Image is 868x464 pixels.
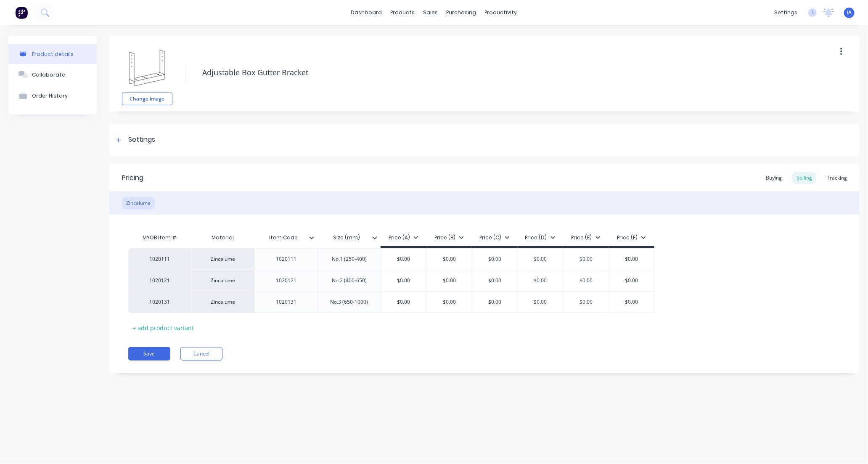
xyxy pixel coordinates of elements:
img: Factory [15,6,28,19]
div: Price (A) [389,234,418,241]
div: Product details [32,51,74,57]
button: Order History [8,85,97,106]
div: 1020121 [137,277,183,284]
div: fileChange image [122,42,172,105]
div: $0.00 [609,292,654,313]
div: Price (F) [617,234,646,241]
div: Zincalume [122,197,155,209]
div: 1020121Zincalume1020121No.2 (400-650)$0.00$0.00$0.00$0.00$0.00$0.00 [128,270,654,291]
div: Collaborate [32,72,65,78]
div: Order History [32,93,68,99]
div: 1020111 [265,254,307,265]
div: Price (E) [572,234,601,241]
div: Price (C) [479,234,510,241]
div: Item Code [254,227,312,248]
div: $0.00 [518,292,564,313]
div: $0.00 [564,249,609,270]
div: 1020131 [265,297,307,308]
div: 1020121 [265,275,307,286]
div: sales [419,6,442,19]
div: Buying [762,172,786,184]
div: 1020131 [137,298,183,306]
div: Size (mm) [318,229,381,246]
div: $0.00 [381,292,426,313]
button: Save [128,347,170,361]
div: products [386,6,419,19]
div: Zincalume [191,291,254,313]
div: $0.00 [472,292,518,313]
div: purchasing [442,6,481,19]
div: Material [191,229,254,246]
div: Price (D) [525,234,556,241]
div: + add product variant [128,321,198,334]
div: $0.00 [609,270,654,291]
span: IA [847,9,852,16]
div: Zincalume [191,248,254,270]
div: 1020111Zincalume1020111No.1 (250-400)$0.00$0.00$0.00$0.00$0.00$0.00 [128,248,654,270]
div: $0.00 [518,249,564,270]
div: Selling [792,172,816,184]
div: No.1 (250-400) [325,254,373,265]
button: Cancel [180,347,222,361]
div: $0.00 [564,270,609,291]
div: productivity [481,6,521,19]
div: $0.00 [427,270,472,291]
div: No.3 (650-1000) [324,297,375,308]
img: file [126,46,168,88]
div: $0.00 [472,270,518,291]
div: $0.00 [472,249,518,270]
div: Tracking [823,172,851,184]
div: $0.00 [381,249,426,270]
div: $0.00 [564,292,609,313]
button: Product details [8,44,97,64]
div: $0.00 [518,270,564,291]
textarea: Adjustable Box Gutter Bracket [198,63,778,82]
div: settings [770,6,802,19]
div: No.2 (400-650) [325,275,373,286]
div: 1020131Zincalume1020131No.3 (650-1000)$0.00$0.00$0.00$0.00$0.00$0.00 [128,291,654,313]
div: Item Code [254,229,318,246]
button: Change image [122,93,172,105]
div: $0.00 [609,249,654,270]
div: Pricing [122,173,143,183]
div: $0.00 [427,249,472,270]
button: Collaborate [8,64,97,85]
div: $0.00 [381,270,426,291]
div: MYOB Item # [128,229,191,246]
div: 1020111 [137,255,183,263]
div: $0.00 [427,292,472,313]
div: Zincalume [191,270,254,291]
div: Price (B) [434,234,464,241]
div: Size (mm) [318,227,376,248]
div: Settings [128,135,155,145]
a: dashboard [347,6,386,19]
